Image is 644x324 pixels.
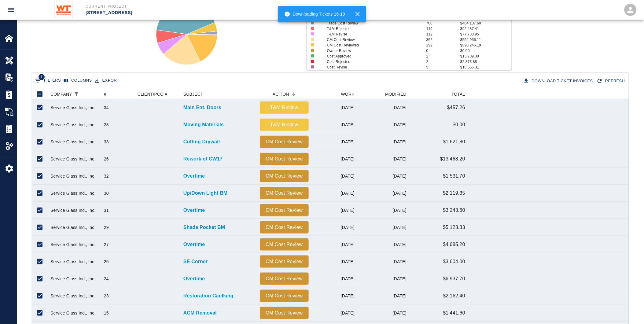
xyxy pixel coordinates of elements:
[104,259,109,265] div: 25
[358,133,410,150] div: [DATE]
[440,155,465,163] p: $13,468.20
[358,150,410,168] div: [DATE]
[50,259,96,265] div: Service Glass Ind., Inc.
[183,224,225,231] a: Shade Pocket BM
[426,64,460,70] p: 5
[312,116,358,133] div: [DATE]
[358,219,410,236] div: [DATE]
[443,309,465,317] p: $1,441.60
[327,59,417,64] p: Cost Rejected
[257,89,312,99] div: ACTION
[426,37,460,42] p: 362
[613,295,644,324] iframe: Chat Widget
[460,31,511,37] p: $77,733.95
[104,310,109,316] div: 15
[183,172,205,180] a: Overtime
[451,89,465,99] div: TOTAL
[460,64,511,70] p: $18,656.31
[183,241,205,248] a: Overtime
[262,207,306,214] p: CM Cost Review
[134,89,180,99] div: CLIENT/PCO #
[104,241,109,248] div: 27
[312,202,358,219] div: [DATE]
[522,76,596,87] button: Download Ticket Invoices
[426,20,460,26] p: 708
[284,9,345,20] div: Downloading Tickets 16-19
[327,37,417,42] p: CM Cost Review
[312,89,358,99] div: WORK
[426,59,460,64] p: 2
[327,64,417,70] p: Cost Revise
[443,258,465,265] p: $3,604.00
[72,90,81,98] div: 1 active filter
[50,224,96,230] div: Service Glass Ind., Inc.
[443,207,465,214] p: $3,243.60
[460,53,511,59] p: $13,709.30
[312,236,358,253] div: [DATE]
[183,138,220,145] a: Cutting Drywall
[86,4,355,9] p: Current Project
[104,105,109,111] div: 34
[72,90,81,98] button: Show filters
[50,190,96,196] div: Service Glass Ind., Inc.
[358,185,410,202] div: [DATE]
[62,76,94,85] button: Select columns
[426,48,460,53] p: 0
[358,168,410,185] div: [DATE]
[453,121,465,128] p: $0.00
[183,292,234,300] p: Restoration Caulking
[138,89,167,99] div: CLIENT/PCO #
[262,309,306,317] p: CM Cost Review
[358,253,410,270] div: [DATE]
[50,122,96,128] div: Service Glass Ind., Inc.
[104,156,109,162] div: 26
[358,89,410,99] div: MODIFIED
[183,309,217,317] a: ACM Removal
[183,89,203,99] div: SUBJECT
[289,90,298,98] button: Sort
[262,155,306,163] p: CM Cost Review
[183,155,223,163] a: Rework of CW17
[4,2,18,17] button: open drawer
[273,89,289,99] div: ACTION
[426,26,460,31] p: 119
[443,138,465,145] p: $1,621.80
[460,42,511,48] p: $690,246.19
[443,172,465,180] p: $1,531.70
[385,89,407,99] div: MODIFIED
[327,42,417,48] p: CM Cost Reviewed
[312,304,358,322] div: [DATE]
[104,173,109,179] div: 32
[410,89,468,99] div: TOTAL
[460,26,511,31] p: $92,487.41
[183,104,221,111] a: Main Ent. Doors
[104,190,109,196] div: 30
[262,104,306,111] p: T&M Review
[312,270,358,287] div: [DATE]
[50,310,96,316] div: Service Glass Ind., Inc.
[104,122,109,128] div: 28
[262,292,306,300] p: CM Cost Review
[426,42,460,48] p: 292
[262,224,306,231] p: CM Cost Review
[262,121,306,128] p: T&M Review
[104,276,109,282] div: 24
[327,48,417,53] p: Owner Review
[183,207,205,214] a: Overtime
[262,138,306,145] p: CM Cost Review
[39,74,45,80] span: 1
[183,258,208,265] a: SE Corner
[312,185,358,202] div: [DATE]
[327,26,417,31] p: T&M Rejected
[262,275,306,282] p: CM Cost Review
[426,53,460,59] p: 2
[327,20,417,26] p: Trade Cost Review
[183,275,205,282] a: Overtime
[180,89,257,99] div: SUBJECT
